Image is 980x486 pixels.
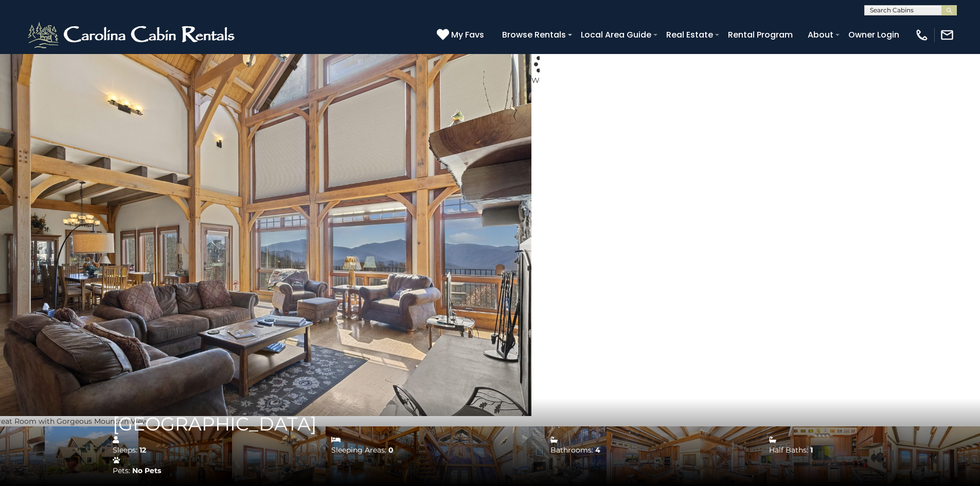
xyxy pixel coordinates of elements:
a: My Favs [437,28,487,42]
strong: 4 [595,445,600,455]
strong: 0 [388,445,394,455]
img: phone-regular-white.png [915,28,929,42]
span: Sleeping Areas: [331,445,386,455]
img: White-1-2.png [26,20,239,50]
button: Next [540,214,655,261]
span: Pets: [113,466,130,475]
a: Real Estate [661,26,718,44]
span: Sleeps: [113,445,137,455]
span: My Favs [451,28,484,41]
a: Owner Login [843,26,904,44]
a: About [803,26,839,44]
strong: No Pets [132,466,161,475]
a: Local Area Guide [576,26,656,44]
span: Half Baths: [769,445,808,455]
a: Rental Program [723,26,798,44]
strong: 1 [810,445,813,455]
h1: [GEOGRAPHIC_DATA] [113,414,972,435]
span: Bathrooms: [550,445,593,455]
img: mail-regular-white.png [940,28,954,42]
img: arrow [586,214,608,271]
strong: 12 [139,445,146,455]
a: Browse Rentals [497,26,571,44]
